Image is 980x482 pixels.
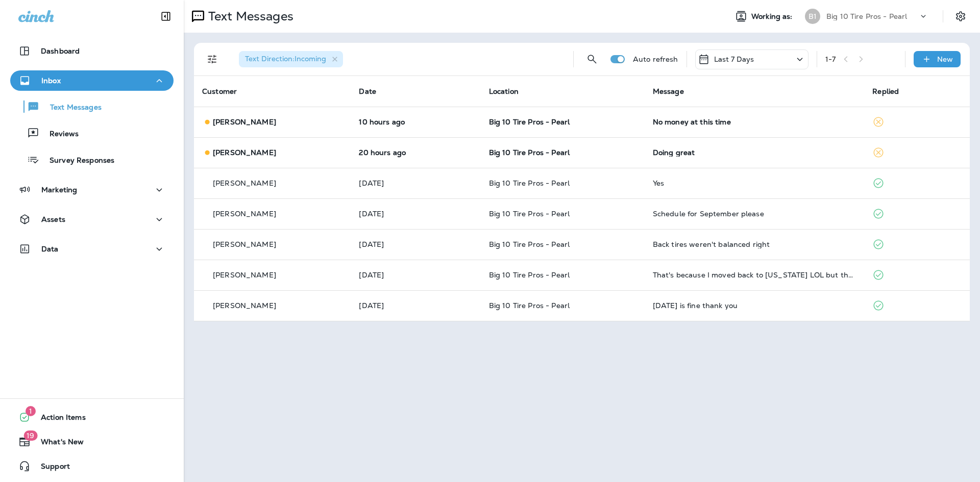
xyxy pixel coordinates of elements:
[489,240,570,249] span: Big 10 Tire Pros - Pearl
[489,179,570,188] span: Big 10 Tire Pros - Pearl
[239,51,343,67] div: Text Direction:Incoming
[489,270,570,280] span: Big 10 Tire Pros - Pearl
[39,156,114,166] p: Survey Responses
[633,55,678,63] p: Auto refresh
[213,271,276,279] p: [PERSON_NAME]
[826,12,907,20] p: Big 10 Tire Pros - Pearl
[653,118,856,126] div: No money at this time
[489,209,570,218] span: Big 10 Tire Pros - Pearl
[41,186,77,194] p: Marketing
[245,54,326,63] span: Text Direction : Incoming
[41,215,65,223] p: Assets
[41,245,59,253] p: Data
[825,55,836,63] div: 1 - 7
[10,180,174,200] button: Marketing
[10,122,174,144] button: Reviews
[714,55,754,63] p: Last 7 Days
[40,103,102,113] p: Text Messages
[359,148,472,157] p: Sep 2, 2025 10:32 AM
[41,47,80,55] p: Dashboard
[489,148,570,157] span: Big 10 Tire Pros - Pearl
[653,179,856,187] div: Yes
[204,9,293,24] p: Text Messages
[10,407,174,427] button: 1Action Items
[653,240,856,248] div: Back tires weren't balanced right
[951,7,970,26] button: Settings
[359,271,472,279] p: Aug 27, 2025 10:32 AM
[489,117,570,126] span: Big 10 Tire Pros - Pearl
[213,179,276,187] p: [PERSON_NAME]
[202,49,223,69] button: Filters
[10,149,174,170] button: Survey Responses
[359,179,472,187] p: Sep 1, 2025 10:23 AM
[937,55,953,63] p: New
[41,77,61,85] p: Inbox
[653,148,856,157] div: Doing great
[213,148,276,157] p: [PERSON_NAME]
[582,49,602,69] button: Search Messages
[31,413,86,425] span: Action Items
[10,96,174,117] button: Text Messages
[23,430,37,441] span: 19
[653,210,856,218] div: Schedule for September please
[359,240,472,248] p: Aug 27, 2025 11:01 AM
[359,118,472,126] p: Sep 2, 2025 07:59 PM
[10,41,174,61] button: Dashboard
[213,118,276,126] p: [PERSON_NAME]
[653,271,856,279] div: That's because I moved back to South Carolina LOL but thank you for reaching out
[10,70,174,91] button: Inbox
[152,6,180,27] button: Collapse Sidebar
[359,301,472,310] p: Aug 26, 2025 11:20 AM
[202,87,237,96] span: Customer
[213,240,276,248] p: [PERSON_NAME]
[213,210,276,218] p: [PERSON_NAME]
[31,462,70,474] span: Support
[10,456,174,476] button: Support
[653,301,856,310] div: Thursday is fine thank you
[10,239,174,259] button: Data
[31,438,84,450] span: What's New
[805,9,820,24] div: B1
[213,301,276,310] p: [PERSON_NAME]
[10,432,174,452] button: 19What's New
[872,87,899,96] span: Replied
[359,210,472,218] p: Aug 27, 2025 12:48 PM
[26,406,36,416] span: 1
[489,301,570,310] span: Big 10 Tire Pros - Pearl
[653,87,684,96] span: Message
[10,209,174,230] button: Assets
[751,12,795,21] span: Working as:
[359,87,376,96] span: Date
[489,87,519,96] span: Location
[39,130,79,139] p: Reviews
